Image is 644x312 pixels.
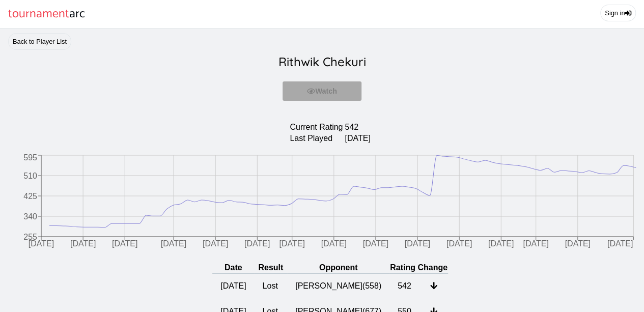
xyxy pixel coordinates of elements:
[287,263,389,273] th: Opponent
[287,273,389,299] td: [PERSON_NAME] ( 558 )
[70,240,96,248] tspan: [DATE]
[565,240,590,248] tspan: [DATE]
[446,240,472,248] tspan: [DATE]
[203,240,228,248] tspan: [DATE]
[23,192,37,201] tspan: 425
[289,133,343,144] td: Last Played
[607,240,633,248] tspan: [DATE]
[363,240,388,248] tspan: [DATE]
[405,240,430,248] tspan: [DATE]
[254,263,287,273] th: Result
[161,240,186,248] tspan: [DATE]
[29,240,54,248] tspan: [DATE]
[212,273,254,299] td: [DATE]
[8,33,71,50] a: Back to Player List
[244,240,270,248] tspan: [DATE]
[212,263,254,273] th: Date
[488,240,514,248] tspan: [DATE]
[344,133,371,144] td: [DATE]
[389,263,448,273] th: Rating Change
[523,240,548,248] tspan: [DATE]
[112,240,137,248] tspan: [DATE]
[321,240,346,248] tspan: [DATE]
[69,4,85,24] span: arc
[344,122,371,132] td: 542
[23,172,37,180] tspan: 510
[8,50,636,73] h2: Rithwik Chekuri
[23,233,37,241] tspan: 255
[23,212,37,221] tspan: 340
[389,273,422,299] td: 542
[23,153,37,162] tspan: 595
[283,81,361,101] button: Watch
[8,4,85,24] a: tournamentarc
[600,5,636,21] a: Sign in
[8,4,69,24] span: tournament
[289,122,343,132] td: Current Rating
[279,240,304,248] tspan: [DATE]
[254,273,287,299] td: Lost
